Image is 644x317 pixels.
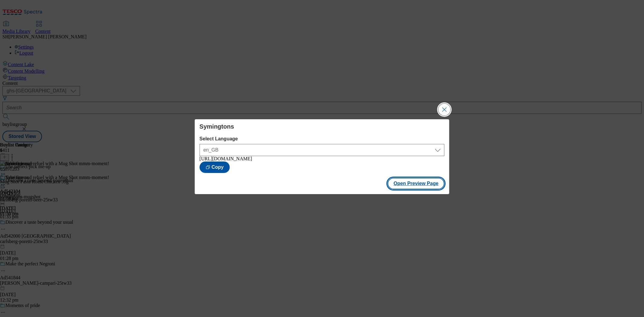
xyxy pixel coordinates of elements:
div: Modal [195,119,450,194]
h4: Symingtons [200,123,445,130]
div: [URL][DOMAIN_NAME] [200,156,445,162]
button: Open Preview Page [388,178,445,189]
button: Copy [200,162,230,173]
label: Select Language [200,136,445,142]
button: Close Modal [438,104,450,116]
